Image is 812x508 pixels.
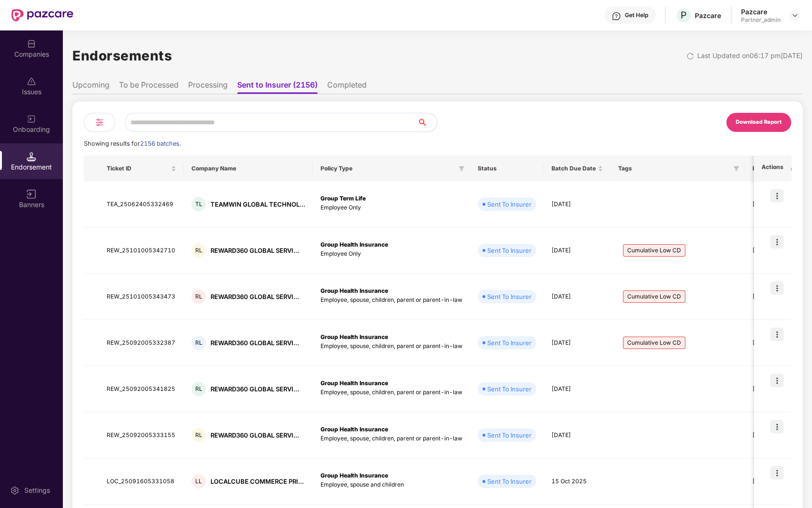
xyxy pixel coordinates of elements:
[544,228,611,274] td: [DATE]
[745,181,808,228] td: [DATE] 06:16 PM
[697,50,802,61] div: Last Updated on 06:17 pm[DATE]
[321,241,388,248] b: Group Health Insurance
[457,163,466,174] span: filter
[27,114,36,124] img: svg+xml;base64,PHN2ZyB3aWR0aD0iMjAiIGhlaWdodD0iMjAiIHZpZXdCb3g9IjAgMCAyMCAyMCIgZmlsbD0ibm9uZSIgeG...
[99,228,184,274] td: REW_25101005342710
[119,80,179,94] li: To be Processed
[752,165,793,172] span: Processed On
[211,339,299,348] div: REWARD360 GLOBAL SERVI...
[745,320,808,366] td: [DATE] 06:14 PM
[459,166,464,171] span: filter
[681,10,687,21] span: P
[321,342,462,351] p: Employee, spouse, children, parent or parent-in-law
[191,382,206,396] div: RL
[321,333,388,340] b: Group Health Insurance
[618,165,730,172] span: Tags
[487,199,531,209] div: Sent To Insurer
[321,426,388,433] b: Group Health Insurance
[321,249,462,259] p: Employee Only
[487,430,531,440] div: Sent To Insurer
[745,274,808,320] td: [DATE] 06:15 PM
[27,189,36,199] img: svg+xml;base64,PHN2ZyB3aWR0aD0iMTYiIGhlaWdodD0iMTYiIHZpZXdCb3g9IjAgMCAxNiAxNiIgZmlsbD0ibm9uZSIgeG...
[745,412,808,458] td: [DATE] 06:05 PM
[544,156,611,181] th: Batch Due Date
[99,181,184,228] td: TEA_25062405332469
[745,366,808,412] td: [DATE] 06:14 PM
[27,39,36,49] img: svg+xml;base64,PHN2ZyBpZD0iQ29tcGFuaWVzIiB4bWxucz0iaHR0cDovL3d3dy53My5vcmcvMjAwMC9zdmciIHdpZHRoPS...
[487,384,531,394] div: Sent To Insurer
[770,281,783,295] img: icon
[211,385,299,394] div: REWARD360 GLOBAL SERVI...
[84,140,181,147] span: Showing results for
[544,181,611,228] td: [DATE]
[72,45,172,66] h1: Endorsements
[191,197,206,211] div: TL
[623,244,685,257] span: Cumulative Low CD
[625,11,648,19] div: Get Help
[10,486,20,495] img: svg+xml;base64,PHN2ZyBpZD0iU2V0dGluZy0yMHgyMCIgeG1sbnM9Imh0dHA6Ly93d3cudzMub3JnLzIwMDAvc3ZnIiB3aW...
[770,420,783,433] img: icon
[417,119,437,126] span: search
[745,228,808,274] td: [DATE] 06:15 PM
[732,163,741,174] span: filter
[211,246,299,255] div: REWARD360 GLOBAL SERVI...
[487,292,531,301] div: Sent To Insurer
[695,11,721,20] div: Pazcare
[99,320,184,366] td: REW_25092005332387
[99,458,184,505] td: LOC_25091605331058
[321,480,462,489] p: Employee, spouse and children
[72,80,110,94] li: Upcoming
[741,7,781,16] div: Pazcare
[623,337,685,349] span: Cumulative Low CD
[211,477,304,486] div: LOCALCUBE COMMERCE PRI...
[417,113,437,132] button: search
[191,428,206,442] div: RL
[211,200,305,209] div: TEAMWIN GLOBAL TECHNOL...
[770,374,783,387] img: icon
[551,165,596,172] span: Batch Due Date
[327,80,367,94] li: Completed
[191,243,206,258] div: RL
[321,287,388,294] b: Group Health Insurance
[99,274,184,320] td: REW_25101005343473
[544,320,611,366] td: [DATE]
[745,156,808,181] th: Processed On
[754,156,791,181] th: Actions
[544,274,611,320] td: [DATE]
[321,472,388,479] b: Group Health Insurance
[321,434,462,443] p: Employee, spouse, children, parent or parent-in-law
[544,412,611,458] td: [DATE]
[470,156,544,181] th: Status
[321,296,462,305] p: Employee, spouse, children, parent or parent-in-law
[107,165,169,172] span: Ticket ID
[745,458,808,505] td: [DATE] 05:56 PM
[623,290,685,303] span: Cumulative Low CD
[188,80,228,94] li: Processing
[770,235,783,249] img: icon
[612,11,621,21] img: svg+xml;base64,PHN2ZyBpZD0iSGVscC0zMngzMiIgeG1sbnM9Imh0dHA6Ly93d3cudzMub3JnLzIwMDAvc3ZnIiB3aWR0aD...
[99,412,184,458] td: REW_25092005333155
[11,9,73,21] img: New Pazcare Logo
[211,292,299,301] div: REWARD360 GLOBAL SERVI...
[736,118,782,127] div: Download Report
[487,477,531,486] div: Sent To Insurer
[21,486,53,495] div: Settings
[99,366,184,412] td: REW_25092005341825
[321,388,462,397] p: Employee, spouse, children, parent or parent-in-law
[191,289,206,304] div: RL
[686,52,694,60] img: svg+xml;base64,PHN2ZyBpZD0iUmVsb2FkLTMyeDMyIiB4bWxucz0iaHR0cDovL3d3dy53My5vcmcvMjAwMC9zdmciIHdpZH...
[487,338,531,348] div: Sent To Insurer
[321,203,462,212] p: Employee Only
[487,246,531,255] div: Sent To Insurer
[791,11,799,19] img: svg+xml;base64,PHN2ZyBpZD0iRHJvcGRvd24tMzJ4MzIiIHhtbG5zPSJodHRwOi8vd3d3LnczLm9yZy8yMDAwL3N2ZyIgd2...
[211,431,299,440] div: REWARD360 GLOBAL SERVI...
[544,458,611,505] td: 15 Oct 2025
[733,166,739,171] span: filter
[770,189,783,202] img: icon
[741,16,781,24] div: Partner_admin
[321,379,388,387] b: Group Health Insurance
[191,474,206,488] div: LL
[770,466,783,479] img: icon
[94,117,105,128] img: svg+xml;base64,PHN2ZyB4bWxucz0iaHR0cDovL3d3dy53My5vcmcvMjAwMC9zdmciIHdpZHRoPSIyNCIgaGVpZ2h0PSIyNC...
[99,156,184,181] th: Ticket ID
